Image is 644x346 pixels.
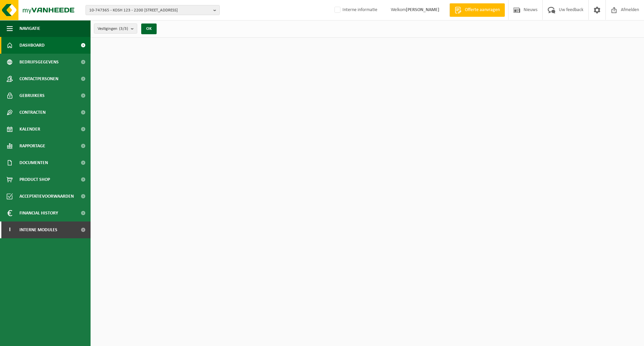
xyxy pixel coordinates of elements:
[19,121,40,138] span: Kalender
[333,5,377,15] label: Interne informatie
[19,87,45,104] span: Gebruikers
[19,205,58,221] span: Financial History
[19,138,45,154] span: Rapportage
[141,23,157,34] button: OK
[19,154,48,171] span: Documenten
[89,5,211,15] span: 10-747365 - KOSH 123 - 2200 [STREET_ADDRESS]
[449,3,505,17] a: Offerte aanvragen
[19,221,57,238] span: Interne modules
[86,5,220,15] button: 10-747365 - KOSH 123 - 2200 [STREET_ADDRESS]
[19,37,45,54] span: Dashboard
[19,188,74,205] span: Acceptatievoorwaarden
[19,104,46,121] span: Contracten
[19,70,58,87] span: Contactpersonen
[98,24,128,34] span: Vestigingen
[406,7,439,12] strong: [PERSON_NAME]
[19,20,40,37] span: Navigatie
[463,7,501,13] span: Offerte aanvragen
[19,54,59,70] span: Bedrijfsgegevens
[94,23,137,34] button: Vestigingen(3/3)
[19,171,50,188] span: Product Shop
[7,221,13,238] span: I
[119,27,128,31] count: (3/3)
